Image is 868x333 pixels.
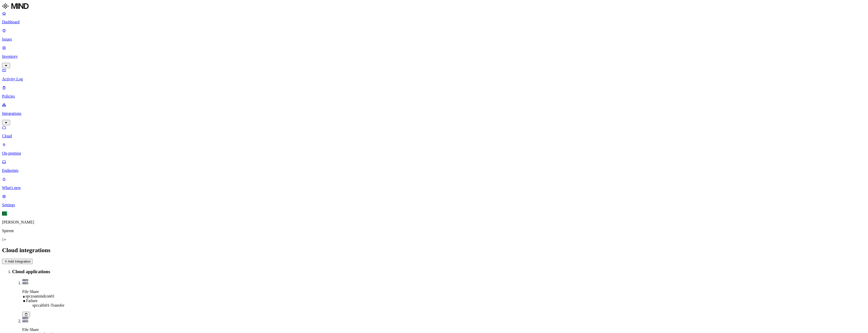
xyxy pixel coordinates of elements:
[2,194,866,207] a: Settings
[2,11,866,24] a: Dashboard
[2,28,866,42] a: Issues
[2,229,866,233] p: Spirent
[2,247,866,254] h2: Cloud integrations
[2,211,7,216] span: EL
[2,151,866,156] p: On-premise
[2,125,866,138] a: Cloud
[2,142,866,156] a: On-premise
[2,203,866,207] p: Settings
[2,134,866,138] p: Cloud
[2,2,29,10] img: MIND
[22,279,28,284] img: azure-files.svg
[2,20,866,24] p: Dashboard
[26,294,55,298] span: spczoamindcon01
[2,77,866,81] p: Activity Log
[2,37,866,42] p: Issues
[22,289,39,294] span: File Share
[2,85,866,99] a: Policies
[2,103,866,124] a: Integrations
[26,299,37,303] span: Failure
[2,54,866,59] p: Inventory
[2,160,866,173] a: Endpoints
[2,46,866,67] a: Inventory
[12,269,866,274] h3: Cloud applications
[2,111,866,116] p: Integrations
[2,94,866,99] p: Policies
[2,68,866,81] a: Activity Log
[22,317,28,322] img: azure-files.svg
[2,2,866,11] a: MIND
[2,259,33,264] button: Add Integration
[2,168,866,173] p: Endpoints
[2,186,866,190] p: What's new
[22,327,39,332] span: File Share
[2,177,866,190] a: What's new
[32,303,64,307] span: spccalfs01-Transfer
